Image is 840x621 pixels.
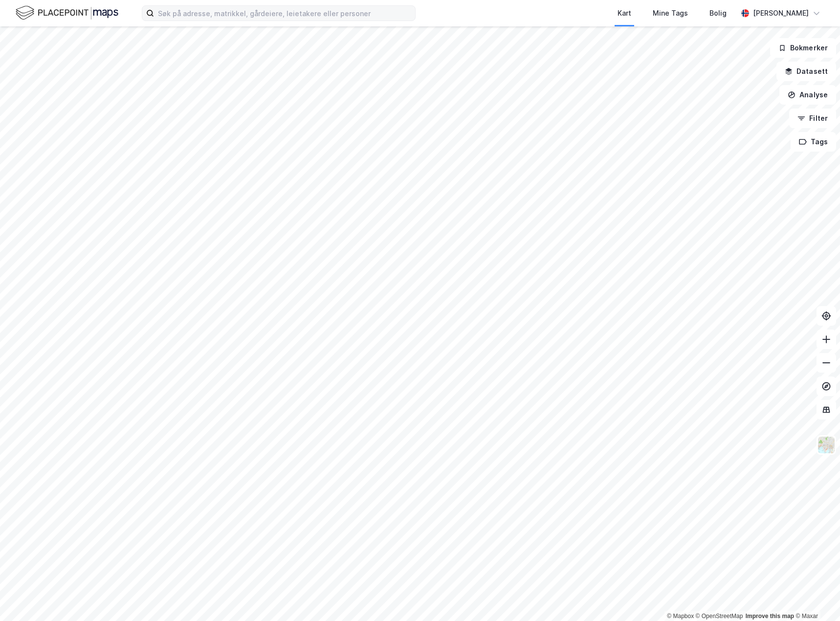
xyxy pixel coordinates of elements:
[791,574,840,621] iframe: Chat Widget
[779,85,836,105] button: Analyse
[776,62,836,81] button: Datasett
[753,7,809,19] div: [PERSON_NAME]
[667,613,694,620] a: Mapbox
[817,436,836,454] img: Z
[709,7,727,19] div: Bolig
[746,613,794,620] a: Improve this map
[770,38,836,58] button: Bokmerker
[618,7,631,19] div: Kart
[789,109,836,128] button: Filter
[16,4,118,22] img: logo.f888ab2527a4732fd821a326f86c7f29.svg
[791,132,836,152] button: Tags
[653,7,688,19] div: Mine Tags
[154,6,415,21] input: Søk på adresse, matrikkel, gårdeiere, leietakere eller personer
[696,613,743,620] a: OpenStreetMap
